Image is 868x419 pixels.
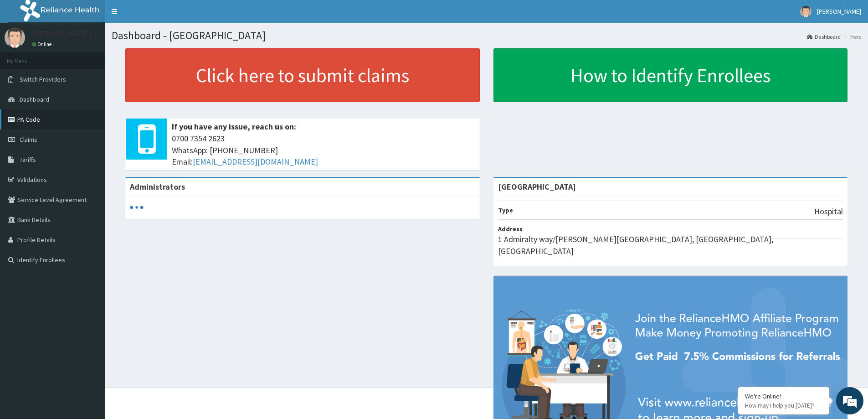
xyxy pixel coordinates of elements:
[5,27,25,48] img: User Image
[498,225,523,233] b: Address
[20,155,36,164] span: Tariffs
[32,30,92,38] p: [PERSON_NAME]
[498,233,843,257] p: 1 Admiralty way/[PERSON_NAME][GEOGRAPHIC_DATA], [GEOGRAPHIC_DATA], [GEOGRAPHIC_DATA]
[814,206,843,217] p: Hospital
[172,133,475,168] span: 0700 7354 2623 WhatsApp: [PHONE_NUMBER] Email:
[842,33,861,41] li: Here
[32,41,54,47] a: Online
[807,33,841,41] a: Dashboard
[800,6,812,17] img: User Image
[745,392,822,400] div: We're Online!
[498,206,513,214] b: Type
[817,7,861,16] span: [PERSON_NAME]
[20,135,37,144] span: Claims
[130,181,185,192] b: Administrators
[125,48,480,102] a: Click here to submit claims
[20,75,66,83] span: Switch Providers
[112,30,861,41] h1: Dashboard - [GEOGRAPHIC_DATA]
[193,156,318,167] a: [EMAIL_ADDRESS][DOMAIN_NAME]
[130,201,144,214] svg: audio-loading
[172,121,296,132] b: If you have any issue, reach us on:
[745,402,822,409] p: How may I help you today?
[20,95,49,103] span: Dashboard
[493,48,848,102] a: How to Identify Enrollees
[498,181,576,192] strong: [GEOGRAPHIC_DATA]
